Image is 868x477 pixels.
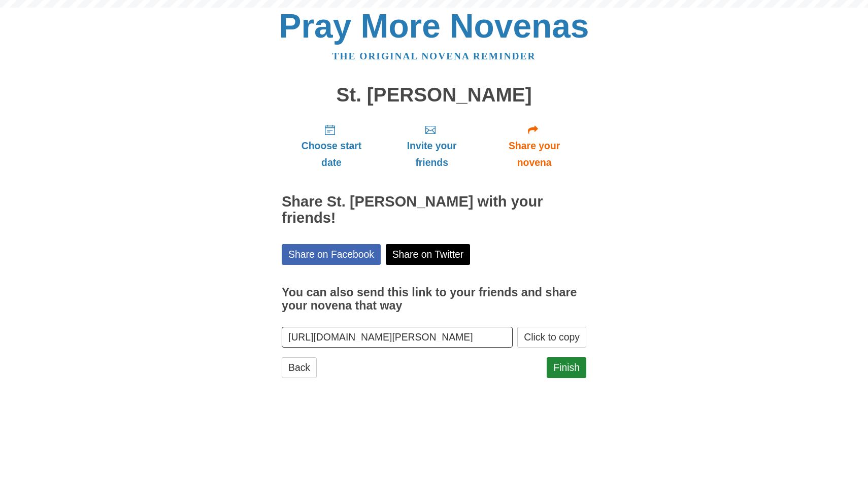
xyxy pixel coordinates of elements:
button: Click to copy [517,327,586,348]
a: Share on Twitter [386,244,471,265]
a: Choose start date [282,116,381,176]
a: Share on Facebook [282,244,381,265]
span: Invite your friends [391,138,472,171]
a: Pray More Novenas [279,7,589,45]
a: Back [282,357,317,378]
h1: St. [PERSON_NAME] [282,84,586,106]
span: Share your novena [492,138,576,171]
a: The original novena reminder [332,51,536,61]
a: Invite your friends [381,116,482,176]
a: Share your novena [482,116,586,176]
span: Choose start date [292,138,371,171]
h2: Share St. [PERSON_NAME] with your friends! [282,194,586,226]
h3: You can also send this link to your friends and share your novena that way [282,286,586,312]
a: Finish [547,357,586,378]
